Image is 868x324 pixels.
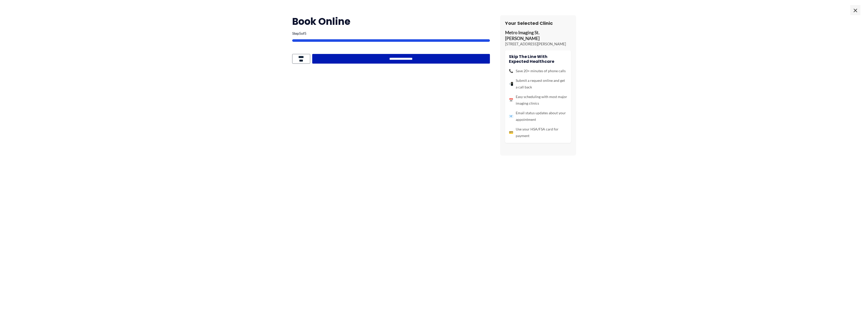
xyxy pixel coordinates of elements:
li: Save 20+ minutes of phone calls [509,68,567,74]
span: 5 [299,31,301,35]
p: Metro Imaging St. [PERSON_NAME] [505,30,571,42]
li: Easy scheduling with most major imaging clinics [509,93,567,107]
span: 📧 [509,113,513,120]
p: [STREET_ADDRESS][PERSON_NAME] [505,42,571,47]
span: 📞 [509,68,513,74]
li: Use your HSA/FSA card for payment [509,126,567,139]
span: × [850,5,860,15]
li: Submit a request online and get a call back [509,77,567,90]
p: Step of [292,32,490,35]
h2: Book Online [292,15,490,28]
span: 📅 [509,97,513,103]
span: 5 [304,31,306,35]
h4: Skip the line with Expected Healthcare [509,54,567,64]
h3: Your Selected Clinic [505,20,571,26]
li: Email status updates about your appointment [509,110,567,123]
span: 📲 [509,81,513,87]
span: 💳 [509,129,513,136]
